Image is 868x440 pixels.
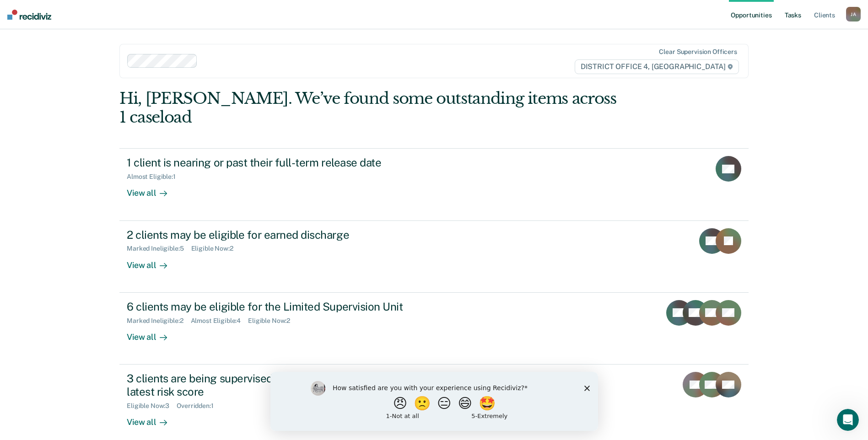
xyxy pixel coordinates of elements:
div: Clear supervision officers [659,48,737,56]
a: 2 clients may be eligible for earned dischargeMarked Ineligible:5Eligible Now:2View all [119,221,749,293]
div: Eligible Now : 2 [248,317,297,325]
div: View all [127,409,178,427]
div: Almost Eligible : 1 [127,173,183,181]
div: J A [846,7,861,21]
a: 1 client is nearing or past their full-term release dateAlmost Eligible:1View all [119,148,749,220]
span: DISTRICT OFFICE 4, [GEOGRAPHIC_DATA] [575,59,739,74]
div: 6 clients may be eligible for the Limited Supervision Unit [127,300,448,313]
iframe: Survey by Kim from Recidiviz [270,372,598,431]
div: 2 clients may be eligible for earned discharge [127,228,448,241]
button: JA [846,7,861,21]
div: Almost Eligible : 4 [191,317,248,325]
iframe: Intercom live chat [837,409,859,431]
a: 6 clients may be eligible for the Limited Supervision UnitMarked Ineligible:2Almost Eligible:4Eli... [119,293,749,365]
div: 1 client is nearing or past their full-term release date [127,156,448,169]
div: Eligible Now : 2 [191,245,241,252]
div: Hi, [PERSON_NAME]. We’ve found some outstanding items across 1 caseload [119,89,623,127]
div: Overridden : 1 [177,402,221,410]
div: Eligible Now : 3 [127,402,177,410]
div: View all [127,181,178,199]
div: View all [127,252,178,270]
div: Marked Ineligible : 2 [127,317,190,325]
img: Recidiviz [7,10,51,20]
div: 3 clients are being supervised at a level that does not match their latest risk score [127,372,448,398]
div: Marked Ineligible : 5 [127,245,191,252]
div: View all [127,324,178,342]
